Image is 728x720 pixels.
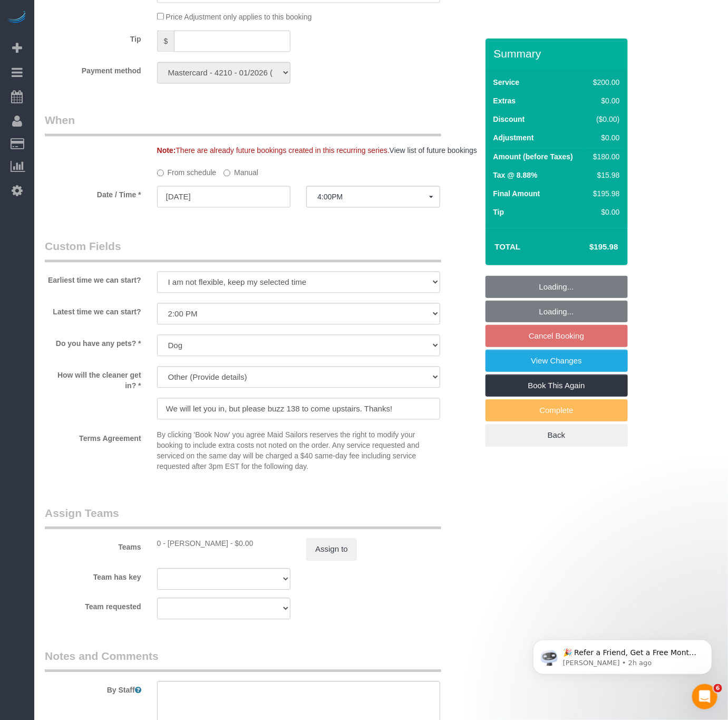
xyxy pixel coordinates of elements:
legend: Assign Teams [45,505,441,529]
label: Final Amount [493,188,540,199]
label: Payment method [37,62,149,76]
span: $ [157,30,174,52]
h3: Summary [494,47,623,60]
div: $195.98 [589,188,619,199]
div: $0.00 [589,207,619,217]
label: Amount (before Taxes) [493,151,573,162]
div: $15.98 [589,170,619,180]
button: Assign to [306,538,357,560]
a: View Changes [486,350,628,372]
label: By Staff [37,681,149,695]
legend: Custom Fields [45,238,441,262]
strong: Total [495,242,521,251]
div: $0.00 [589,132,619,143]
label: Tip [493,207,504,217]
input: Manual [224,169,230,176]
strong: Note: [157,146,176,155]
label: Manual [224,164,258,178]
label: Team requested [37,598,149,612]
label: Service [493,77,520,88]
input: MM/DD/YYYY [157,186,291,207]
label: Extras [493,95,516,106]
label: Team has key [37,568,149,582]
legend: When [45,112,441,136]
label: Terms Agreement [37,429,149,444]
a: Back [486,424,628,446]
div: There are already future bookings created in this recurring series. [149,145,486,156]
label: Teams [37,538,149,552]
a: View list of future bookings [390,146,477,155]
div: $200.00 [589,77,619,88]
label: Earliest time we can start? [37,271,149,285]
label: How will the cleaner get in? * [37,366,149,391]
div: $180.00 [589,151,619,162]
a: Book This Again [486,375,628,397]
span: Price Adjustment only applies to this booking [166,13,312,21]
img: Automaid Logo [6,11,27,25]
label: Tax @ 8.88% [493,170,538,180]
label: Adjustment [493,132,534,143]
label: Date / Time * [37,186,149,200]
span: 4:00PM [317,193,429,201]
iframe: Intercom notifications message [517,618,728,692]
span: 6 [714,684,722,693]
label: From schedule [157,164,217,178]
div: 0 hours x $17.00/hour [157,538,291,549]
button: 4:00PM [306,186,440,207]
iframe: Intercom live chat [692,684,717,709]
label: Latest time we can start? [37,303,149,317]
p: By clicking 'Book Now' you agree Maid Sailors reserves the right to modify your booking to includ... [157,429,440,472]
div: ($0.00) [589,114,619,124]
label: Tip [37,30,149,44]
label: Discount [493,114,525,124]
h4: $195.98 [558,243,618,252]
input: From schedule [157,169,164,176]
div: $0.00 [589,95,619,106]
legend: Notes and Comments [45,648,441,672]
label: Do you have any pets? * [37,334,149,349]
